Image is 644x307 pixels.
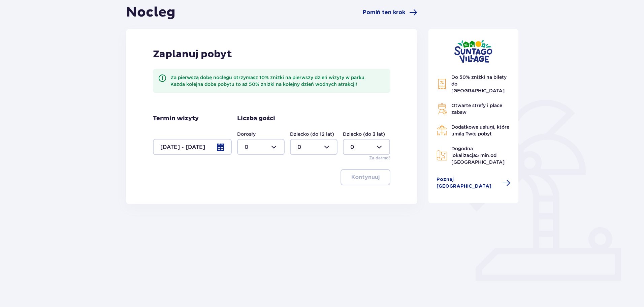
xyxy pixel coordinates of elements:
p: Termin wizyty [153,115,199,123]
label: Dziecko (do 12 lat) [290,131,334,137]
img: Suntago Village [454,40,492,63]
img: Discount Icon [437,79,447,90]
img: Grill Icon [437,103,447,114]
p: Liczba gości [237,115,275,123]
span: Dodatkowe usługi, które umilą Twój pobyt [451,124,509,136]
span: Dogodna lokalizacja od [GEOGRAPHIC_DATA] [451,146,505,165]
p: Zaplanuj pobyt [153,48,232,61]
img: Restaurant Icon [437,125,447,136]
a: Pomiń ten krok [363,8,417,17]
span: Do 50% zniżki na bilety do [GEOGRAPHIC_DATA] [451,74,507,93]
p: Za darmo! [369,155,390,161]
label: Dorosły [237,131,256,137]
p: Kontynuuj [351,174,380,181]
span: Pomiń ten krok [363,9,405,16]
h1: Nocleg [126,4,175,21]
a: Poznaj [GEOGRAPHIC_DATA] [437,176,511,190]
div: Za pierwszą dobę noclegu otrzymasz 10% zniżki na pierwszy dzień wizyty w parku. Każda kolejna dob... [170,74,385,88]
button: Kontynuuj [341,169,390,185]
span: 5 min. [476,153,490,158]
span: Otwarte strefy i place zabaw [451,103,502,115]
span: Poznaj [GEOGRAPHIC_DATA] [437,176,498,190]
label: Dziecko (do 3 lat) [343,131,385,137]
img: Map Icon [437,150,447,161]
